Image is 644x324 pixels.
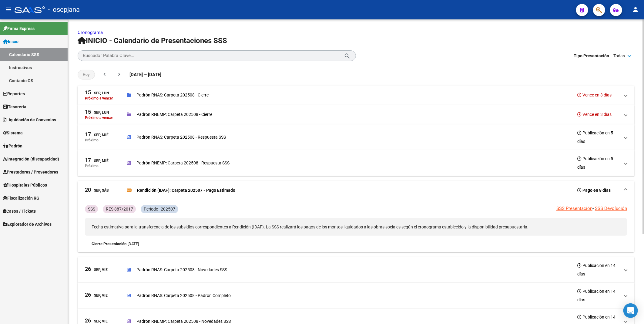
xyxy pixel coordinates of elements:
[116,71,122,77] mat-icon: chevron_right
[3,208,36,214] span: Casos / Tickets
[5,6,12,13] mat-icon: menu
[3,221,52,228] span: Explorador de Archivos
[344,52,351,59] mat-icon: search
[137,187,235,194] p: Rendición (IDAF): Carpeta 202507 - Pago Estimado
[85,318,91,323] span: 26
[577,110,612,119] h3: Vence en 3 días
[3,156,59,162] span: Integración (discapacidad)
[85,157,91,163] span: 17
[85,292,91,298] span: 26
[85,116,113,120] p: Próximo a vencer
[85,266,91,272] span: 26
[556,206,592,211] a: SSS Presentación
[136,292,231,299] p: Padrón RNAS: Carpeta 202508 - Padrón Completo
[592,206,594,211] span: -
[136,92,209,98] p: Padrón RNAS: Carpeta 202508 - Cierre
[577,154,620,171] h3: Publicación en 5 días
[136,111,212,118] p: Padrón RNEMP: Carpeta 202508 - Cierre
[102,71,108,77] mat-icon: chevron_left
[161,206,175,212] p: 202507
[3,195,39,201] span: Fiscalización RG
[78,200,634,252] div: 20Sep, SábRendición (IDAF): Carpeta 202507 - Pago EstimadoPago en 8 días
[85,266,108,273] div: Sep, Vie
[78,283,634,309] mat-expansion-panel-header: 26Sep, ViePadrón RNAS: Carpeta 202508 - Padrón CompletoPublicación en 14 días
[78,257,634,283] mat-expansion-panel-header: 26Sep, ViePadrón RNAS: Carpeta 202508 - Novedades SSSPublicación en 14 días
[3,130,23,136] span: Sistema
[78,70,95,79] button: Hoy
[85,132,109,138] div: Sep, Mié
[144,206,158,212] p: Período
[85,96,113,100] p: Próximo a vencer
[577,261,620,278] h3: Publicación en 14 días
[3,25,35,32] span: Firma Express
[136,160,230,166] p: Padrón RNEMP: Carpeta 202508 - Respuesta SSS
[85,90,109,96] div: Sep, Lun
[577,186,611,194] h3: Pago en 8 días
[85,218,627,236] p: Fecha estimativa para la transferencia de los subsidios correspondientes a Rendición (IDAF). La S...
[136,266,227,273] p: Padrón RNAS: Carpeta 202508 - Novedades SSS
[129,71,161,78] span: [DATE] – [DATE]
[574,52,609,59] span: Tipo Presentación
[78,86,634,105] mat-expansion-panel-header: 15Sep, LunPróximo a vencerPadrón RNAS: Carpeta 202508 - CierreVence en 3 días
[3,169,58,175] span: Prestadores / Proveedores
[85,109,109,116] div: Sep, Lun
[623,303,638,318] div: Open Intercom Messenger
[106,206,133,212] p: RES 887/2017
[577,129,620,146] h3: Publicación en 5 días
[3,182,47,188] span: Hospitales Públicos
[3,90,25,97] span: Reportes
[85,164,99,168] p: Próximo
[92,241,126,247] p: Cierre Presentación
[78,150,634,176] mat-expansion-panel-header: 17Sep, MiéPróximoPadrón RNEMP: Carpeta 202508 - Respuesta SSSPublicación en 5 días
[613,52,625,59] span: Todas
[85,187,109,194] div: Sep, Sáb
[3,103,26,110] span: Tesorería
[3,116,56,123] span: Liquidación de Convenios
[88,206,95,212] p: SSS
[85,138,99,142] p: Próximo
[85,157,109,164] div: Sep, Mié
[78,181,634,200] mat-expansion-panel-header: 20Sep, SábRendición (IDAF): Carpeta 202507 - Pago EstimadoPago en 8 días
[577,287,620,304] h3: Publicación en 14 días
[3,143,22,149] span: Padrón
[85,292,108,299] div: Sep, Vie
[78,124,634,150] mat-expansion-panel-header: 17Sep, MiéPróximoPadrón RNAS: Carpeta 202508 - Respuesta SSSPublicación en 5 días
[3,38,18,45] span: Inicio
[128,241,139,247] p: [DATE]
[577,91,612,99] h3: Vence en 3 días
[85,109,91,115] span: 15
[78,36,227,45] span: INICIO - Calendario de Presentaciones SSS
[136,134,226,140] p: Padrón RNAS: Carpeta 202508 - Respuesta SSS
[78,105,634,124] mat-expansion-panel-header: 15Sep, LunPróximo a vencerPadrón RNEMP: Carpeta 202508 - CierreVence en 3 días
[85,187,91,193] span: 20
[48,3,80,16] span: - osepjana
[632,6,639,13] mat-icon: person
[595,206,627,211] a: SSS Devolución
[78,30,103,35] a: Cronograma
[85,132,91,137] span: 17
[85,90,91,95] span: 15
